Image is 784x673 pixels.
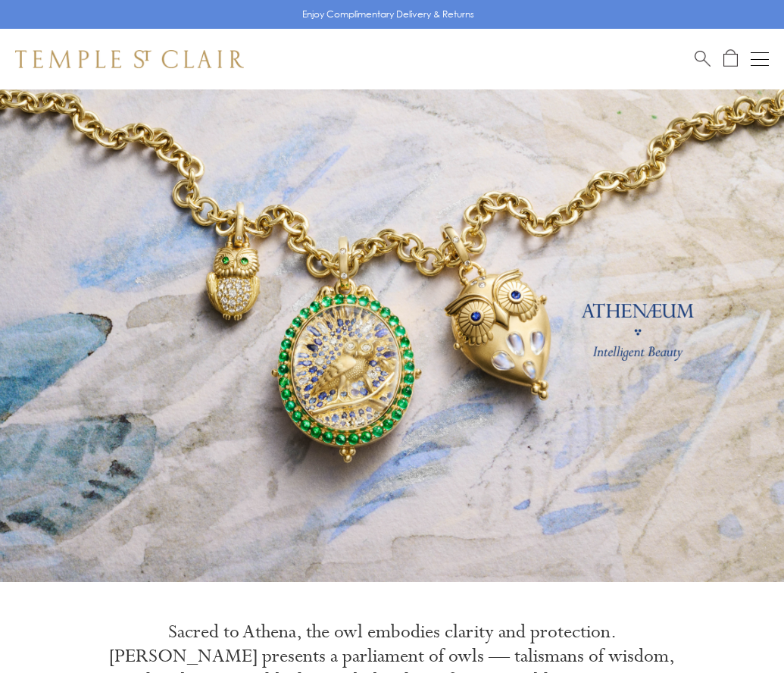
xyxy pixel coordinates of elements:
a: Search [695,49,711,68]
img: Temple St. Clair [15,50,244,68]
p: Enjoy Complimentary Delivery & Returns [302,7,474,22]
button: Open navigation [751,50,769,68]
a: Open Shopping Bag [723,49,738,68]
